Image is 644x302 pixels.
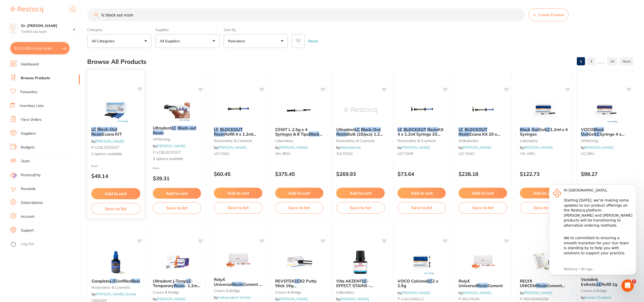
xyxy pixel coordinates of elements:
em: Block-Out [361,127,381,132]
h4: Dr. Kim Carr [21,23,73,28]
em: BLOCKOUT [220,127,243,132]
button: Add to cart [275,188,324,198]
a: Browse Products [21,76,50,81]
span: Create Product [538,13,564,17]
p: $269.93 [336,171,385,177]
a: Support [21,228,34,233]
span: Econo KIT [102,132,122,137]
span: P-RELYXUNI [459,297,479,301]
a: View Orders [21,117,42,122]
span: RELYX UNICEM [520,278,536,288]
small: laboratory [275,139,324,143]
span: Ultradent [153,125,172,130]
p: Message from Restocq, sent 6h ago [22,90,91,95]
a: [PERSON_NAME] [585,145,613,150]
button: Add to cart [459,188,507,198]
small: restorative & cosmetic [92,285,140,289]
span: RelyX Universal [459,278,477,288]
span: Ultradent [336,127,355,132]
em: Resin [91,132,102,137]
span: ULT-0240 [398,151,413,156]
button: $1,151.99 in your order [10,42,70,54]
span: 1.2ml x 4 Syringes [520,127,568,137]
img: LC BLOCKOUT Resin Refill 4 x 1.2ml Syringe [221,97,255,123]
span: VOCO [581,127,593,132]
span: ULT-0242 [459,151,474,156]
em: Block-Out [97,127,117,132]
a: [PERSON_NAME] [401,290,430,295]
img: Ultradent LC Block-Out Resin Bulk (20/pcs) 1.2ml Syringe [344,97,377,123]
span: by [92,292,136,296]
b: Ultradent LC Block-Out Resin Bulk (20/pcs) 1.2ml Syringe [336,127,385,137]
span: - EFFECT STAINS - Shade [336,278,373,293]
em: LC [214,127,219,132]
p: $98.27 [581,171,629,177]
button: Save to list [336,202,385,213]
img: VOCO Block Out Gel LC Syringe 4 x 1.2ml [589,97,622,123]
img: LC BLOCKOUT Resin Econo Kit 20 x 1.2ml Syringe 20 Tips [466,97,500,123]
b: LC Block-Out Resin Econo KIT [91,127,140,136]
img: LC BLOCKOUT Resin Kit 4 x 1.2ml Syringe 20 Tips [405,97,438,123]
span: 2 x 2.5g [398,278,438,288]
span: CENIT L 2.5g x 4 Syringes & 8 Tips [275,127,309,137]
span: by [153,144,185,148]
em: LC [545,127,550,132]
iframe: Intercom notifications message [541,177,644,288]
span: VC1661 [581,151,594,156]
img: RelyX Universal Resin Cement [466,249,500,275]
button: Save to list [275,202,324,213]
button: Relevance [224,34,288,48]
button: Add to cart [91,188,140,199]
a: [PERSON_NAME] [524,145,552,150]
a: Team [21,159,30,164]
small: crown & bridge [581,289,629,293]
em: Out [531,127,539,132]
b: VOCO Block Out Gel LC Syringe 4 x 1.2ml [581,127,629,137]
button: Create Product [529,8,569,21]
b: LC BLOCKOUT Resin Refill 4 x 1.2ml Syringe [214,127,262,137]
span: Vita AKZENT [336,278,362,284]
a: Matrixdental [340,145,361,150]
span: - Temporary [153,278,193,288]
em: LC [459,127,463,132]
button: Save to list [214,202,262,213]
span: by [336,297,369,301]
a: [PERSON_NAME] [157,144,185,148]
label: Category [87,27,151,32]
span: Unfilled [116,278,132,284]
em: Block [593,127,604,132]
a: Account [21,214,34,219]
span: by [153,297,185,301]
span: by [520,145,552,150]
span: DH-3815 [275,151,290,156]
p: $49.14 [91,173,140,179]
a: Inventory Lists [20,103,44,108]
em: LC [398,127,402,132]
img: VOCO Calcimol LC 2 x 2.5g [405,249,438,275]
p: $39.31 [153,175,201,181]
span: RestocqPay [21,173,41,178]
label: Supplier [155,27,220,32]
span: 5 [632,279,636,284]
em: Resin [427,127,438,132]
a: [PERSON_NAME] [462,145,491,150]
span: by [581,295,611,300]
img: RelyX Universal Resin Cement - Syringes **temporary out of stock** [221,247,255,273]
button: Add to cart [153,188,201,199]
a: [PERSON_NAME] [157,297,185,301]
iframe: Intercom live chat [621,279,634,292]
span: RelyX Universal [214,277,232,287]
em: L/C [110,278,116,284]
span: Refill 4 x 1.2ml Syringe [214,132,256,141]
em: Resin [153,130,164,135]
b: RelyX Universal Resin Cement [459,279,507,288]
span: by [398,145,430,150]
img: RELYX UNICEM Resin Cement A2 [527,249,561,275]
p: Switch account [21,29,73,34]
a: [PERSON_NAME] [401,145,430,150]
label: Sort By [224,27,288,32]
span: Cement [488,283,503,288]
span: from [91,164,98,168]
span: - 1.2ml Syringe, 4-Pack [153,283,200,293]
